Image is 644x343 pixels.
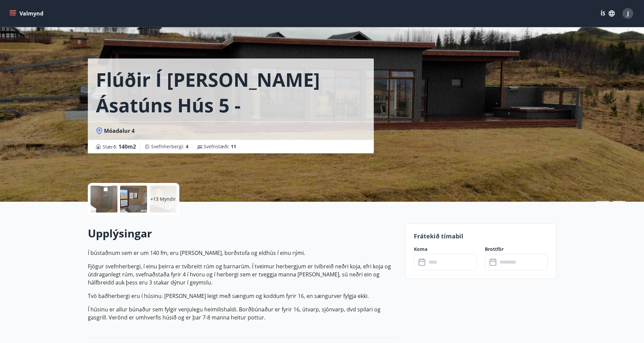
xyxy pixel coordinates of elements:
[204,143,236,150] span: Svefnstæði :
[88,249,397,257] p: Í bústaðnum sem er um 140 fm, eru [PERSON_NAME], borðstofa og eldhús í einu rými.
[597,7,618,20] button: ÍS
[414,232,548,240] p: Frátekið tímabil
[231,143,236,150] span: 11
[151,143,188,150] span: Svefnherbergi :
[88,226,397,241] h2: Upplýsingar
[103,143,136,151] span: Stærð :
[88,292,397,300] p: Tvö baðherbergi eru í húsinu. [PERSON_NAME] leigt með sængum og koddum fyrir 16, en sængurver fyl...
[8,7,46,20] button: menu
[150,196,176,202] p: +13 Myndir
[104,127,135,135] span: Móadalur 4
[118,143,136,150] span: 140 m2
[620,5,636,22] button: J
[96,67,366,118] h1: Flúðir í [PERSON_NAME] Ásatúns hús 5 - [GEOGRAPHIC_DATA] 4
[186,143,188,150] span: 4
[88,262,397,287] p: Fjögur svefnherbergi, í einu þeirra er tvíbreitt rúm og barnarúm. Í tveimur herbergjum er tvíbrei...
[88,305,397,321] p: Í húsinu er allur búnaður sem fylgir venjulegu heimilishaldi. Borðbúnaður er fyrir 16, útvarp, sj...
[414,246,477,253] label: Koma
[627,10,629,17] span: J
[485,246,548,253] label: Brottför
